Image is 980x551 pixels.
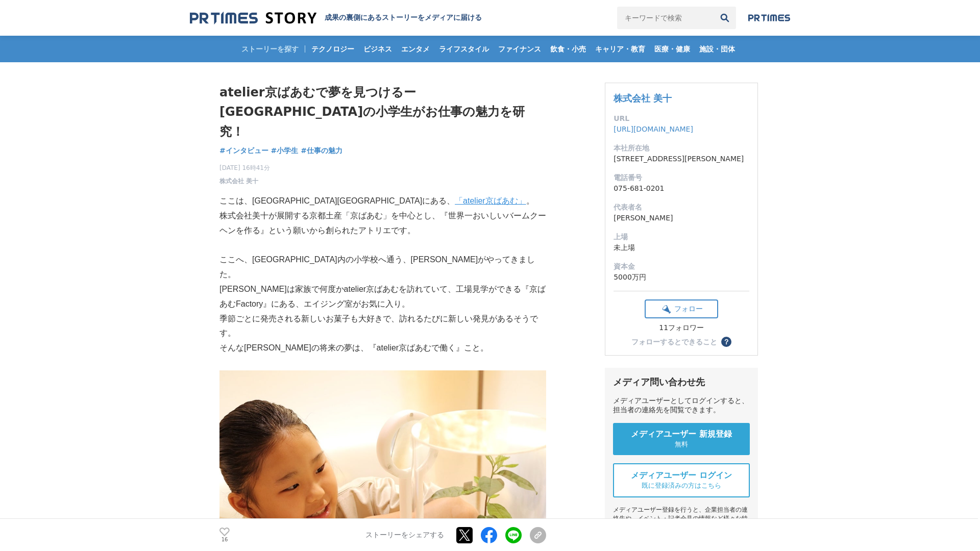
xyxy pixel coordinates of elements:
dt: 上場 [614,232,749,242]
h1: atelier京ばあむで夢を見つけるー[GEOGRAPHIC_DATA]の小学生がお仕事の魅力を研究！ [219,83,546,141]
a: キャリア・教育 [591,36,649,62]
p: 16 [219,537,230,542]
button: 検索 [714,7,736,29]
a: 医療・健康 [650,36,694,62]
a: ファイナンス [494,36,545,62]
a: 施設・団体 [695,36,739,62]
span: #小学生 [271,146,299,155]
dt: 資本金 [614,261,749,272]
a: [URL][DOMAIN_NAME] [614,125,693,133]
a: 成果の裏側にあるストーリーをメディアに届ける 成果の裏側にあるストーリーをメディアに届ける [190,11,482,25]
span: ファイナンス [494,44,545,54]
dd: [STREET_ADDRESS][PERSON_NAME] [614,154,749,164]
span: エンタメ [397,44,434,54]
dd: 5000万円 [614,272,749,283]
a: ビジネス [359,36,396,62]
div: 11フォロワー [645,323,718,333]
p: ここへ、[GEOGRAPHIC_DATA]内の小学校へ通う、[PERSON_NAME]がやってきました。 [219,253,546,282]
a: メディアユーザー 新規登録 無料 [613,423,750,455]
span: メディアユーザー 新規登録 [631,429,732,440]
span: 既に登録済みの方はこちら [642,481,721,490]
dt: 代表者名 [614,202,749,213]
input: キーワードで検索 [617,7,714,29]
a: テクノロジー [307,36,358,62]
span: ビジネス [359,44,396,54]
button: ？ [721,337,731,347]
a: メディアユーザー ログイン 既に登録済みの方はこちら [613,463,750,497]
dd: [PERSON_NAME] [614,213,749,223]
dt: 電話番号 [614,172,749,183]
p: [PERSON_NAME]は家族で何度かatelier京ばあむを訪れていて、工場見学ができる『京ばあむFactory』にある、エイジング室がお気に入り。 [219,282,546,312]
span: 飲食・小売 [546,44,590,54]
a: #仕事の魅力 [301,145,342,156]
span: メディアユーザー ログイン [631,470,732,481]
span: 無料 [675,440,688,449]
img: 成果の裏側にあるストーリーをメディアに届ける [190,11,316,25]
p: 季節ごとに発売される新しいお菓子も大好きで、訪れるたびに新しい発見があるそうです。 [219,312,546,341]
p: 株式会社美十が展開する京都土産「京ばあむ」を中心とし、『世界一おいしいバームクーヘンを作る』という願いから創られたアトリエです。 [219,209,546,238]
span: 施設・団体 [695,44,739,54]
dt: URL [614,113,749,124]
span: [DATE] 16時41分 [219,163,270,172]
a: 飲食・小売 [546,36,590,62]
span: キャリア・教育 [591,44,649,54]
a: #小学生 [271,145,299,156]
div: メディア問い合わせ先 [613,376,750,388]
p: そんな[PERSON_NAME]の将来の夢は、『atelier京ばあむで働く』こと。 [219,341,546,356]
span: 医療・健康 [650,44,694,54]
span: #仕事の魅力 [301,146,342,155]
a: ライフスタイル [435,36,493,62]
a: 株式会社 美十 [614,93,672,104]
span: ？ [723,338,730,345]
div: メディアユーザーとしてログインすると、担当者の連絡先を閲覧できます。 [613,396,750,415]
dt: 本社所在地 [614,143,749,154]
p: ストーリーをシェアする [365,531,444,540]
span: #インタビュー [219,146,268,155]
span: テクノロジー [307,44,358,54]
a: #インタビュー [219,145,268,156]
div: フォローするとできること [631,338,717,345]
div: メディアユーザー登録を行うと、企業担当者の連絡先や、イベント・記者会見の情報など様々な特記情報を閲覧できます。 ※内容はストーリー・プレスリリースにより異なります。 [613,506,750,549]
a: 「atelier京ばあむ」 [455,196,526,205]
a: エンタメ [397,36,434,62]
dd: 未上場 [614,242,749,253]
span: ライフスタイル [435,44,493,54]
dd: 075-681-0201 [614,183,749,194]
img: prtimes [748,14,790,22]
p: ここは、[GEOGRAPHIC_DATA][GEOGRAPHIC_DATA]にある、 。 [219,194,546,209]
a: 株式会社 美十 [219,177,258,186]
h2: 成果の裏側にあるストーリーをメディアに届ける [325,13,482,22]
button: フォロー [645,299,718,318]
